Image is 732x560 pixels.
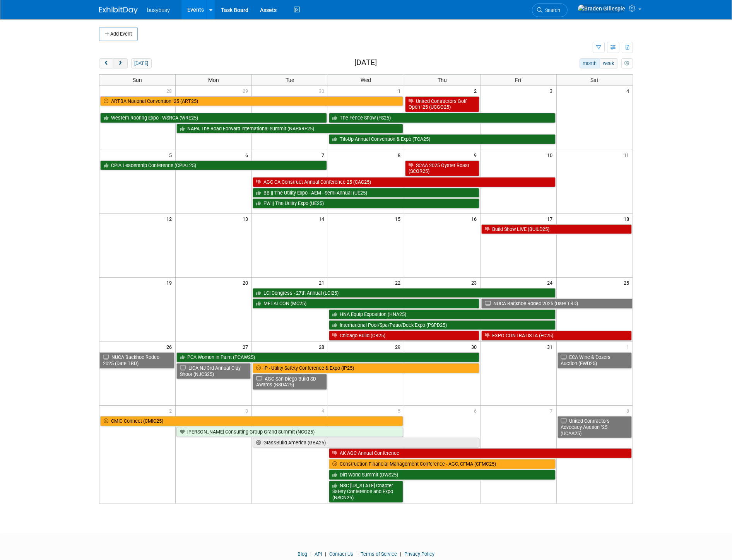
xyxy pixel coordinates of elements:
span: 9 [473,150,480,160]
a: Construction Financial Management Conference - AGC, CFMA (CFMC25) [329,459,556,469]
a: EXPO CONTRATISTA (EC25) [481,331,632,341]
span: 7 [549,406,556,415]
span: 18 [623,214,633,224]
span: 5 [397,406,404,415]
a: PCA Women in Paint (PCAW25) [176,352,479,362]
a: [PERSON_NAME] Consulting Group Grand Summit (NCG25) [176,427,403,437]
span: 1 [626,342,633,352]
span: 19 [166,278,175,287]
span: 17 [547,214,556,224]
span: 2 [168,406,175,415]
a: Terms of Service [361,551,397,557]
a: API [315,551,322,557]
a: NUCA Backhoe Rodeo 2025 (Date TBD) [99,352,174,368]
span: 1 [397,86,404,96]
a: United Contractors Advocacy Auction ’25 (UCAA25) [558,416,632,438]
span: Tue [286,77,294,83]
a: Contact Us [329,551,353,557]
a: SCAA 2025 Oyster Roast (SCOR25) [405,160,479,176]
a: BB || The Utility Expo - AEM - Semi-Annual (UE25) [253,188,479,198]
a: United Contractors Golf Open ’25 (UCGO25) [405,96,479,112]
span: 4 [321,406,328,415]
span: 4 [626,86,633,96]
button: month [580,58,600,68]
img: Braden Gillespie [578,4,626,13]
span: | [354,551,359,557]
a: ARTBA National Convention ’25 (ART25) [100,96,403,106]
button: next [113,58,127,68]
span: Mon [208,77,219,83]
a: LICA NJ 3rd Annual Clay Shoot (NJCS25) [176,363,251,379]
span: 10 [547,150,556,160]
a: International Pool/Spa/Patio/Deck Expo (PSPD25) [329,320,556,330]
a: Tilt-Up Annual Convention & Expo (TCA25) [329,134,556,144]
a: HNA Equip Exposition (HNA25) [329,309,556,319]
span: 29 [394,342,404,352]
span: Fri [515,77,522,83]
a: Western Roofing Expo - WSRCA (WRE25) [100,113,327,123]
img: ExhibitDay [99,7,138,14]
span: 7 [321,150,328,160]
span: Sat [590,77,599,83]
span: 28 [318,342,328,352]
span: 6 [473,406,480,415]
a: NUCA Backhoe Rodeo 2025 (Date TBD) [481,299,633,309]
span: 30 [470,342,480,352]
button: prev [99,58,113,68]
button: week [600,58,617,68]
a: AGC CA Construct Annual Conference 25 (CAC25) [253,177,555,187]
span: Thu [438,77,447,83]
span: 16 [470,214,480,224]
a: Build Show LIVE (BUILD25) [481,224,632,234]
button: [DATE] [131,58,152,68]
a: The Fence Show (FS25) [329,113,556,123]
span: 12 [166,214,175,224]
span: 26 [166,342,175,352]
span: 25 [623,278,633,287]
span: 2 [473,86,480,96]
span: | [398,551,403,557]
span: 27 [242,342,251,352]
span: 3 [549,86,556,96]
span: 13 [242,214,251,224]
a: METALCON (MC25) [253,299,479,309]
a: Dirt World Summit (DWS25) [329,470,556,480]
span: 21 [318,278,328,287]
a: Privacy Policy [404,551,434,557]
a: AK AGC Annual Conference [329,448,632,458]
span: 28 [166,86,175,96]
a: ECA Wine & Dozers Auction (EWD25) [558,352,632,368]
a: AGC San Diego Build SD Awards (BSDA25) [253,374,327,390]
span: Wed [361,77,371,83]
a: CPIA Leadership Conference (CPIAL25) [100,160,327,171]
i: Personalize Calendar [624,61,629,66]
span: 24 [547,278,556,287]
a: GlassBuild America (GBA25) [253,438,479,448]
a: iP - Utility Safety Conference & Expo (IP25) [253,363,479,373]
span: 3 [245,406,251,415]
span: busybusy [147,7,170,13]
span: 15 [394,214,404,224]
span: | [308,551,313,557]
button: myCustomButton [621,58,633,68]
span: 22 [394,278,404,287]
span: 23 [470,278,480,287]
span: | [323,551,328,557]
a: LCI Congress - 27th Annual (LCI25) [253,288,555,298]
h2: [DATE] [354,58,377,67]
a: Chicago Build (CB25) [329,331,479,341]
span: Sun [133,77,142,83]
a: FW || The Utility Expo (UE25) [253,198,479,208]
span: Search [542,7,560,13]
span: 14 [318,214,328,224]
span: 11 [623,150,633,160]
span: 6 [245,150,251,160]
span: 29 [242,86,251,96]
a: CMIC Connect (CMIC25) [100,416,403,426]
a: NSC [US_STATE] Chapter Safety Conference and Expo (NSCN25) [329,481,403,503]
span: 8 [397,150,404,160]
span: 31 [547,342,556,352]
a: NAPA The Road Forward International Summit (NAPARF25) [176,124,403,134]
span: 20 [242,278,251,287]
span: 8 [626,406,633,415]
